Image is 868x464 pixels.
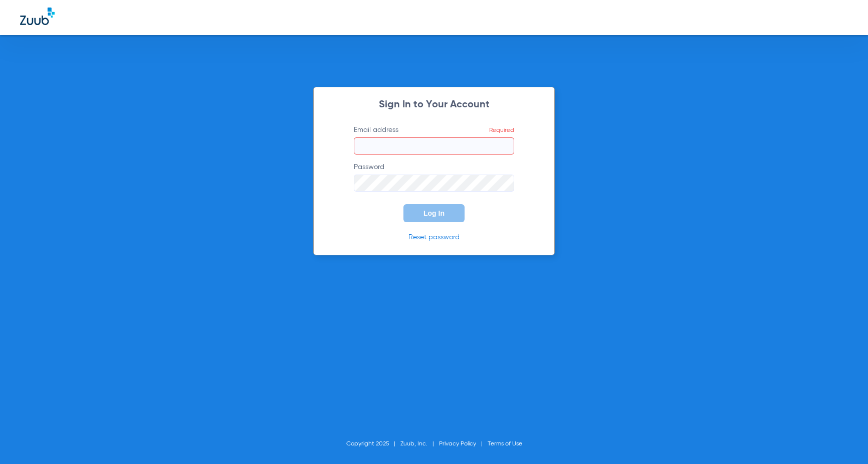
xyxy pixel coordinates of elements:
[354,125,514,154] label: Email address
[354,137,514,154] input: Email addressRequired
[439,441,476,447] a: Privacy Policy
[354,162,514,192] label: Password
[423,209,445,217] span: Log In
[408,234,460,241] a: Reset password
[339,100,529,110] h2: Sign In to Your Account
[488,441,522,447] a: Terms of Use
[20,8,55,25] img: Zuub Logo
[403,204,465,222] button: Log In
[400,439,439,449] li: Zuub, Inc.
[354,175,514,192] input: Password
[489,127,514,133] span: Required
[346,439,400,449] li: Copyright 2025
